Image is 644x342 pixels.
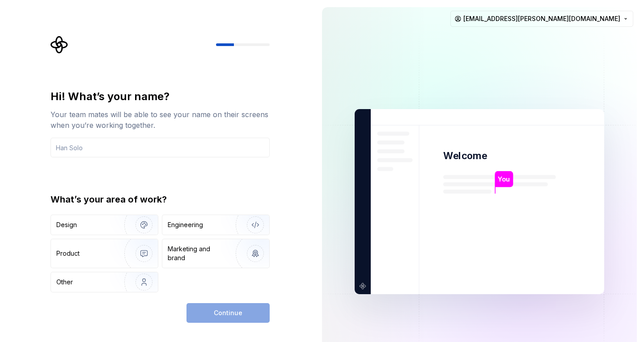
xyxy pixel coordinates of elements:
p: Welcome [443,149,487,162]
p: You [498,174,510,184]
span: [EMAIL_ADDRESS][PERSON_NAME][DOMAIN_NAME] [463,14,620,23]
div: Hi! What’s your name? [51,89,270,104]
svg: Supernova Logo [51,36,68,54]
div: What’s your area of work? [51,193,270,206]
input: Han Solo [51,138,270,157]
div: Product [56,249,80,258]
div: Your team mates will be able to see your name on their screens when you’re working together. [51,109,270,131]
div: Marketing and brand [168,245,228,262]
div: Engineering [168,220,203,229]
button: [EMAIL_ADDRESS][PERSON_NAME][DOMAIN_NAME] [450,11,633,27]
div: Other [56,278,73,287]
div: Design [56,220,77,229]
